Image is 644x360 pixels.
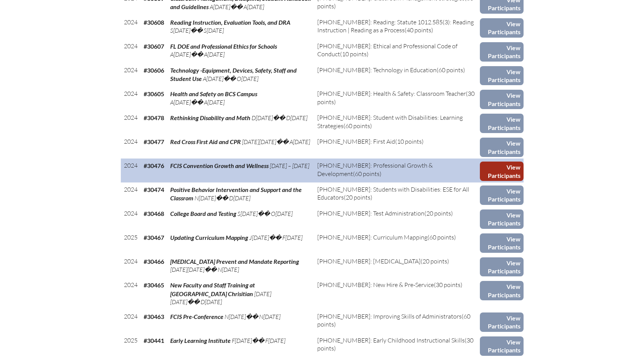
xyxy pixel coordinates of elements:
[121,278,141,309] td: 2024
[317,186,469,201] span: [PHONE_NUMBER]: Students with Disabilities: ESE for All Educators
[249,234,302,241] span: J[DATE]�� F[DATE]
[170,266,239,273] span: [DATE][DATE]�� N[DATE]
[121,111,141,135] td: 2024
[225,313,280,320] span: N[DATE]�� N[DATE]
[314,15,480,39] td: (40 points)
[144,210,164,217] b: #30468
[144,281,164,289] b: #30465
[252,114,307,122] span: D[DATE]�� D[DATE]
[314,254,480,278] td: (20 points)
[480,114,523,133] a: View Participants
[170,138,241,145] span: Red Cross First Aid and CPR
[317,257,421,265] span: [PHONE_NUMBER]: [MEDICAL_DATA]
[170,90,257,97] span: Health and Safety on BCS Campus
[317,233,427,241] span: [PHONE_NUMBER]: Curriculum Mapping
[170,19,290,26] span: Reading Instruction, Evaluation Tools, and DRA
[314,63,480,87] td: (60 points)
[317,209,424,217] span: [PHONE_NUMBER]: Test Administration
[314,39,480,63] td: (10 points)
[170,186,302,201] span: Positive Behavior Intervention and Support and the Classrom
[170,290,271,306] span: [DATE][DATE]�� D[DATE]
[170,234,248,241] span: Updating Curriculum Mapping
[121,333,141,357] td: 2025
[480,90,523,109] a: View Participants
[144,162,164,169] b: #30476
[170,210,236,217] span: College Board and Testing
[480,281,523,300] a: View Participants
[144,258,164,265] b: #30466
[480,66,523,86] a: View Participants
[480,138,523,157] a: View Participants
[121,135,141,159] td: 2024
[144,138,164,145] b: #30477
[480,257,523,277] a: View Participants
[317,281,434,289] span: [PHONE_NUMBER]: New Hire & Pre-Service
[121,230,141,254] td: 2025
[314,206,480,230] td: (20 points)
[317,66,437,74] span: [PHONE_NUMBER]: Technology in Education
[237,210,293,217] span: S[DATE]�� O[DATE]
[170,51,225,58] span: A[DATE]�� A[DATE]
[170,43,277,50] span: FL DOE and Professional Ethics for Schools
[144,313,164,320] b: #30463
[144,337,164,344] b: #30441
[170,337,231,344] span: Early Learning Institute
[317,162,433,177] span: [PHONE_NUMBER]: Professional Growth & Development
[480,162,523,181] a: View Participants
[314,333,480,357] td: (30 points)
[170,114,250,121] span: Rethinking Disability and Math
[121,39,141,63] td: 2024
[210,3,264,11] span: A[DATE]�� A[DATE]
[144,234,164,241] b: #30467
[317,90,466,97] span: [PHONE_NUMBER]: Health & Safety: Classroom Teacher
[144,67,164,74] b: #30606
[270,162,309,170] span: [DATE] – [DATE]
[480,209,523,229] a: View Participants
[144,19,164,26] b: #30608
[121,159,141,182] td: 2024
[121,63,141,87] td: 2024
[121,254,141,278] td: 2024
[121,87,141,111] td: 2024
[480,186,523,205] a: View Participants
[317,114,463,129] span: [PHONE_NUMBER]: Student with Disabilities: Learning Strategies
[203,75,258,82] span: A[DATE]�� O[DATE]
[480,312,523,332] a: View Participants
[317,42,457,58] span: [PHONE_NUMBER]: Ethical and Professional Code of Conduct
[317,336,465,344] span: [PHONE_NUMBER]: Early Childhood Instructional Skills
[232,337,285,344] span: F[DATE]�� F[DATE]
[314,230,480,254] td: (60 points)
[314,159,480,182] td: (60 points)
[144,186,164,193] b: #30474
[314,278,480,309] td: (30 points)
[480,336,523,356] a: View Participants
[170,313,223,320] span: FCIS Pre-Conference
[242,138,310,146] span: [DATE][DATE]�� A[DATE]
[170,67,297,82] span: Technology -Equipment, Devices, Safety, Staff and Student Use
[170,27,224,34] span: S[DATE]�� S[DATE]
[121,206,141,230] td: 2024
[144,114,164,121] b: #30478
[144,43,164,50] b: #30607
[170,162,269,169] span: FCIS Convention Growth and Wellness
[314,309,480,333] td: (60 points)
[317,18,474,34] span: [PHONE_NUMBER]: Reading: Statute 1012.585(3): Reading Instruction | Reading as a Process
[480,42,523,62] a: View Participants
[480,233,523,253] a: View Participants
[314,111,480,135] td: (60 points)
[121,182,141,206] td: 2024
[314,87,480,111] td: (30 points)
[314,135,480,159] td: (10 points)
[480,18,523,38] a: View Participants
[170,98,225,106] span: A[DATE]�� A[DATE]
[317,312,462,320] span: [PHONE_NUMBER]: Improving Skills of Administrators
[121,15,141,39] td: 2024
[170,258,299,265] span: [MEDICAL_DATA] Prevent and Mandate Reporting
[121,309,141,333] td: 2024
[317,138,395,145] span: [PHONE_NUMBER]: First Aid
[314,182,480,206] td: (20 points)
[170,281,255,297] span: New Faculty and Staff Training at [GEOGRAPHIC_DATA] Chrisitian
[144,90,164,97] b: #30605
[195,194,250,202] span: N[DATE]�� D[DATE]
